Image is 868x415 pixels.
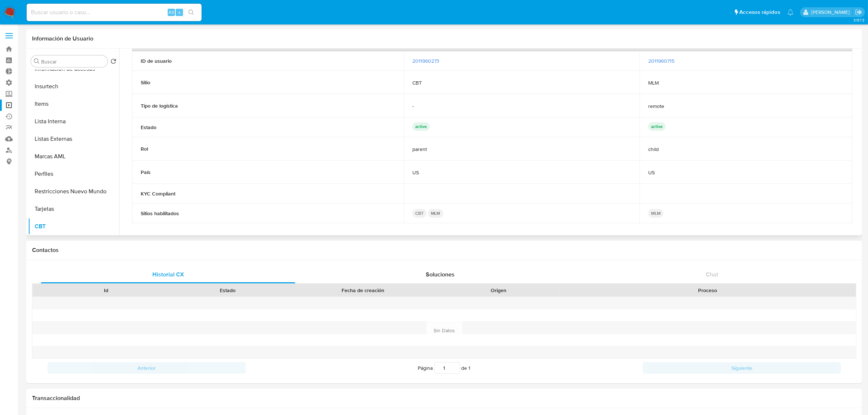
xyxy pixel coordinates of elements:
[152,270,184,279] span: Historial CX
[643,362,841,374] button: Siguiente
[706,270,718,279] span: Chat
[32,395,856,402] h1: Transaccionalidad
[469,364,471,372] span: 1
[293,287,433,294] div: Fecha de creación
[28,95,119,113] button: Items
[110,58,116,66] button: Volver al orden por defecto
[172,287,283,294] div: Estado
[28,130,119,148] button: Listas Externas
[739,8,780,16] span: Accesos rápidos
[184,7,199,18] button: search-icon
[27,8,202,17] input: Buscar usuario o caso...
[50,287,161,294] div: Id
[418,362,471,374] span: Página de
[34,58,40,64] button: Buscar
[787,9,794,15] a: Notificaciones
[32,35,93,42] h1: Información de Usuario
[47,362,246,374] button: Anterior
[28,78,119,95] button: Insurtech
[811,9,852,16] p: alan.sanchez@mercadolibre.com
[28,218,119,235] button: CBT
[855,8,863,16] a: Salir
[32,247,856,254] h1: Contactos
[28,200,119,218] button: Tarjetas
[28,113,119,130] button: Lista Interna
[564,287,851,294] div: Proceso
[28,183,119,200] button: Restricciones Nuevo Mundo
[426,270,455,279] span: Soluciones
[41,58,105,65] input: Buscar
[168,9,174,16] span: Alt
[178,9,180,16] span: s
[28,148,119,165] button: Marcas AML
[443,287,554,294] div: Origen
[28,165,119,183] button: Perfiles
